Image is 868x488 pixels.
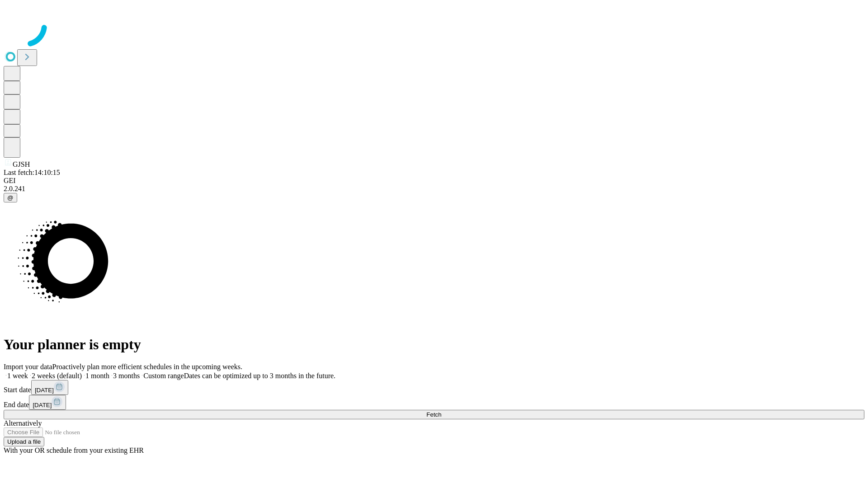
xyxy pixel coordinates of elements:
[31,380,68,395] button: [DATE]
[85,372,109,380] span: 1 month
[4,446,144,454] span: With your OR schedule from your existing EHR
[4,395,864,410] div: End date
[426,411,441,418] span: Fetch
[184,372,335,380] span: Dates can be optimized up to 3 months in the future.
[33,402,52,408] span: [DATE]
[143,372,184,380] span: Custom range
[7,372,28,380] span: 1 week
[4,185,864,193] div: 2.0.241
[4,437,44,446] button: Upload a file
[32,372,82,380] span: 2 weeks (default)
[4,363,52,371] span: Import your data
[4,419,42,427] span: Alternatively
[35,387,54,394] span: [DATE]
[4,380,864,395] div: Start date
[29,395,66,410] button: [DATE]
[4,193,17,202] button: @
[4,177,864,185] div: GEI
[4,336,864,353] h1: Your planner is empty
[113,372,140,380] span: 3 months
[13,160,30,168] span: GJSH
[7,194,14,201] span: @
[4,169,60,176] span: Last fetch: 14:10:15
[52,363,242,371] span: Proactively plan more efficient schedules in the upcoming weeks.
[4,410,864,419] button: Fetch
